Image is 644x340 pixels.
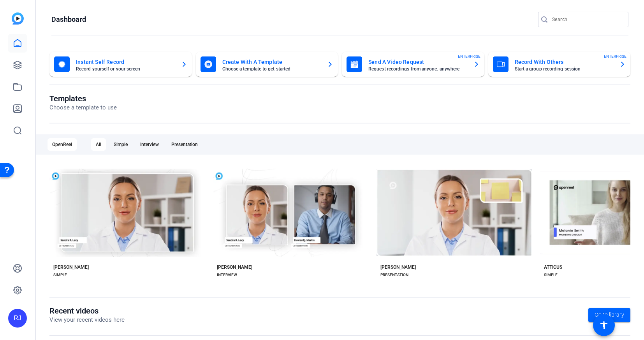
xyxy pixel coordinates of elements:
mat-card-title: Record With Others [515,57,614,67]
span: ENTERPRISE [604,53,626,59]
div: SIMPLE [53,272,67,278]
input: Search [552,15,622,24]
button: Instant Self RecordRecord yourself or your screen [49,52,192,77]
mat-card-subtitle: Choose a template to get started [222,67,321,71]
div: INTERVIEW [217,272,237,278]
mat-card-title: Create With A Template [222,57,321,67]
div: [PERSON_NAME] [53,264,89,270]
div: Presentation [167,138,202,151]
img: blue-gradient.svg [12,12,24,25]
span: Go to library [595,311,624,319]
div: All [91,138,106,151]
div: RJ [8,309,27,328]
mat-card-title: Send A Video Request [368,57,467,67]
a: Go to library [588,308,630,322]
button: Record With OthersStart a group recording sessionENTERPRISE [488,52,631,77]
div: PRESENTATION [380,272,408,278]
mat-card-subtitle: Record yourself or your screen [76,67,175,71]
mat-card-subtitle: Request recordings from anyone, anywhere [368,67,467,71]
button: Send A Video RequestRequest recordings from anyone, anywhereENTERPRISE [342,52,484,77]
mat-icon: accessibility [599,321,609,330]
span: ENTERPRISE [458,53,480,59]
h1: Recent videos [49,306,125,315]
div: [PERSON_NAME] [380,264,416,270]
div: Simple [109,138,132,151]
mat-card-title: Instant Self Record [76,57,175,67]
h1: Templates [49,94,117,103]
h1: Dashboard [51,15,86,24]
div: ATTICUS [544,264,562,270]
div: SIMPLE [544,272,558,278]
div: Interview [135,138,164,151]
div: OpenReel [48,138,77,151]
mat-card-subtitle: Start a group recording session [515,67,614,71]
button: Create With A TemplateChoose a template to get started [196,52,338,77]
p: Choose a template to use [49,103,117,112]
div: [PERSON_NAME] [217,264,252,270]
p: View your recent videos here [49,315,125,324]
